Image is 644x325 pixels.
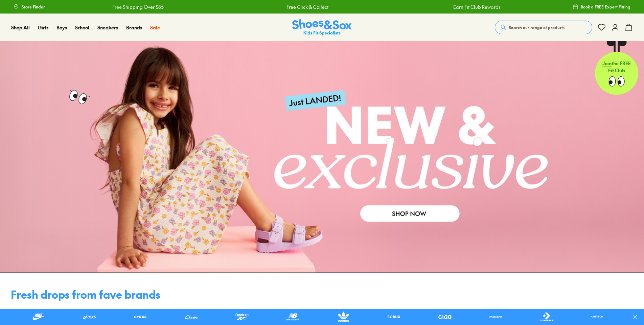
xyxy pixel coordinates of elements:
[56,24,67,31] span: Boys
[509,24,565,30] span: Search our range of products
[14,1,45,13] a: Store Finder
[414,3,461,10] a: Earn Fit Club Rewards
[38,24,48,31] span: Girls
[97,24,118,31] span: Sneakers
[292,19,352,36] img: SNS_Logo_Responsive.svg
[495,21,592,34] button: Search our range of products
[11,24,30,31] a: Shop All
[22,4,45,10] span: Store Finder
[97,24,118,31] a: Sneakers
[150,24,160,31] span: Sale
[247,3,289,10] a: Free Click & Collect
[72,3,124,10] a: Free Shipping Over $85
[292,19,352,36] a: Shoes & Sox
[38,24,48,31] a: Girls
[581,4,630,10] span: Book a FREE Expert Fitting
[595,41,638,95] a: Jointhe FREE Fit Club
[56,24,67,31] a: Boys
[126,24,142,31] span: Brands
[75,24,89,31] a: School
[595,55,638,80] p: the FREE Fit Club
[602,60,612,67] span: Join
[11,24,30,31] span: Shop All
[150,24,160,31] a: Sale
[126,24,142,31] a: Brands
[573,1,630,13] a: Book a FREE Expert Fitting
[75,24,89,31] span: School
